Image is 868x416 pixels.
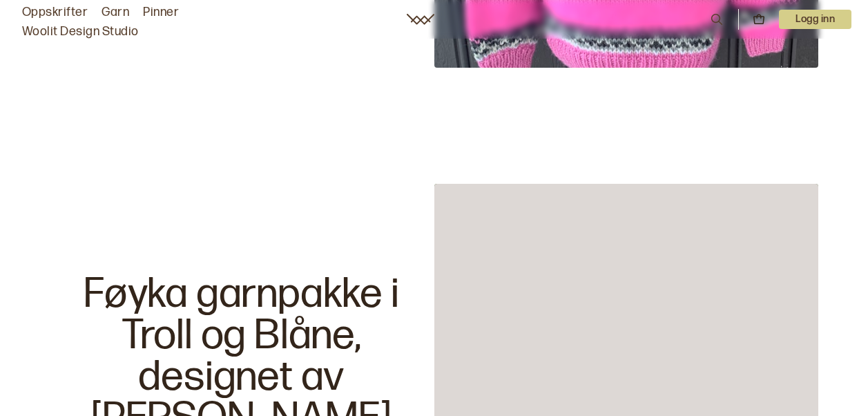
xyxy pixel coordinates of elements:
a: Woolit Design Studio [22,22,139,41]
a: Pinner [143,3,179,22]
button: User dropdown [779,10,851,29]
p: Logg inn [779,10,851,29]
a: Garn [102,3,129,22]
a: Oppskrifter [22,3,88,22]
a: Woolit [407,14,434,25]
